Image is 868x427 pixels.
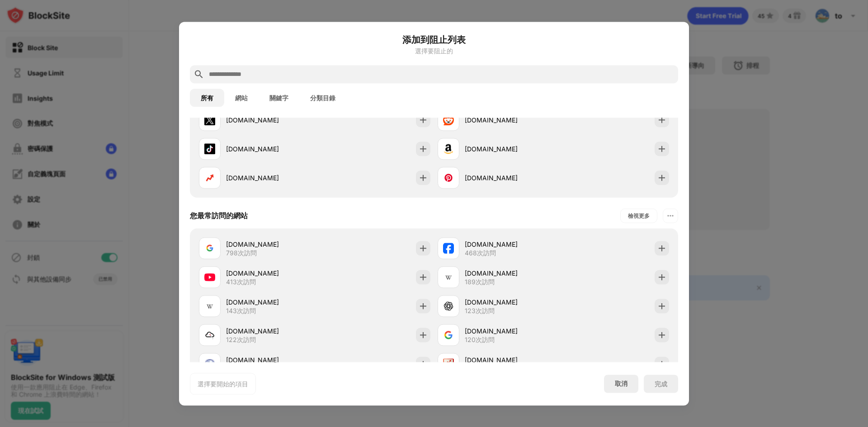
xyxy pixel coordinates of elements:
div: [DOMAIN_NAME] [226,144,315,154]
div: [DOMAIN_NAME] [465,115,553,125]
div: [DOMAIN_NAME] [465,355,553,365]
div: [DOMAIN_NAME] [226,297,315,307]
h6: 添加到阻止列表 [190,33,678,46]
div: 選擇要阻止的 [190,47,678,54]
img: favicons [443,143,454,154]
img: favicons [204,329,215,340]
img: favicons [204,114,215,125]
button: 分類目錄 [299,89,346,107]
div: [DOMAIN_NAME] [226,355,315,365]
div: 413次訪問 [226,278,256,286]
div: 您最常訪問的網站 [190,211,248,221]
img: favicons [443,114,454,125]
div: 122次訪問 [226,336,256,344]
div: [DOMAIN_NAME] [226,173,315,183]
img: favicons [204,143,215,154]
img: favicons [443,172,454,183]
div: 189次訪問 [465,278,495,286]
div: 120次訪問 [465,336,495,344]
div: 123次訪問 [465,307,495,315]
div: [DOMAIN_NAME] [465,297,553,307]
button: 關鍵字 [259,89,299,107]
img: favicons [204,358,215,369]
img: favicons [443,358,454,369]
div: [DOMAIN_NAME] [465,173,553,183]
div: [DOMAIN_NAME] [226,326,315,336]
div: 檢視更多 [628,211,650,220]
div: [DOMAIN_NAME] [465,144,553,154]
div: 468次訪問 [465,249,496,257]
button: 網站 [224,89,259,107]
div: [DOMAIN_NAME] [226,115,315,125]
div: 143次訪問 [226,307,256,315]
img: favicons [443,243,454,253]
button: 所有 [190,89,224,107]
img: favicons [443,329,454,340]
div: 完成 [655,380,667,387]
img: favicons [204,300,215,311]
img: favicons [443,272,454,282]
img: favicons [204,272,215,282]
div: [DOMAIN_NAME] [465,268,553,278]
div: [DOMAIN_NAME] [465,326,553,336]
img: favicons [204,243,215,253]
div: [DOMAIN_NAME] [226,268,315,278]
img: search.svg [193,69,204,80]
div: 選擇要開始的項目 [198,379,248,388]
img: favicons [443,300,454,311]
div: [DOMAIN_NAME] [226,239,315,249]
img: favicons [204,172,215,183]
div: [DOMAIN_NAME] [465,239,553,249]
div: 798次訪問 [226,249,257,257]
div: 取消 [615,380,627,388]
